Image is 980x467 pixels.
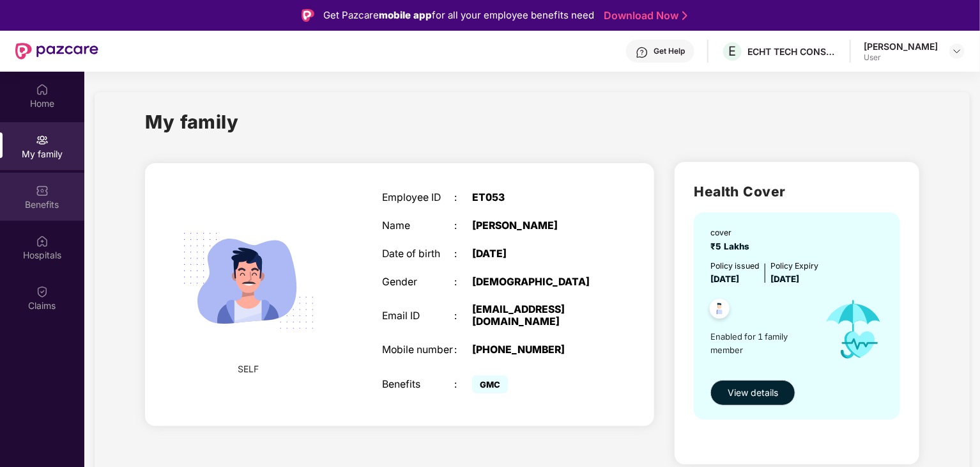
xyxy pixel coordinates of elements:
[145,107,239,136] h1: My family
[454,310,472,322] div: :
[710,226,754,239] div: cover
[710,241,754,251] span: ₹5 Lakhs
[382,248,454,260] div: Date of birth
[36,83,49,96] img: svg+xml;base64,PHN2ZyBpZD0iSG9tZSIgeG1sbnM9Imh0dHA6Ly93d3cudzMub3JnLzIwMDAvc3ZnIiB3aWR0aD0iMjAiIG...
[382,220,454,232] div: Name
[323,8,594,23] div: Get Pazcare for all your employee benefits need
[382,192,454,204] div: Employee ID
[654,46,685,56] div: Get Help
[36,184,49,197] img: svg+xml;base64,PHN2ZyBpZD0iQmVuZWZpdHMiIHhtbG5zPSJodHRwOi8vd3d3LnczLm9yZy8yMDAwL3N2ZyIgd2lkdGg9Ij...
[472,220,599,232] div: [PERSON_NAME]
[454,220,472,232] div: :
[454,248,472,260] div: :
[472,248,599,260] div: [DATE]
[472,376,508,393] span: GMC
[710,274,739,284] span: [DATE]
[864,40,938,52] div: [PERSON_NAME]
[704,295,735,326] img: svg+xml;base64,PHN2ZyB4bWxucz0iaHR0cDovL3d3dy53My5vcmcvMjAwMC9zdmciIHdpZHRoPSI0OC45NDMiIGhlaWdodD...
[952,46,962,56] img: svg+xml;base64,PHN2ZyBpZD0iRHJvcGRvd24tMzJ4MzIiIHhtbG5zPSJodHRwOi8vd3d3LnczLm9yZy8yMDAwL3N2ZyIgd2...
[36,134,49,146] img: svg+xml;base64,PHN2ZyB3aWR0aD0iMjAiIGhlaWdodD0iMjAiIHZpZXdCb3g9IjAgMCAyMCAyMCIgZmlsbD0ibm9uZSIgeG...
[379,9,432,21] strong: mobile app
[813,286,894,373] img: icon
[302,9,314,22] img: Logo
[682,9,687,22] img: Stroke
[472,304,599,328] div: [EMAIL_ADDRESS][DOMAIN_NAME]
[710,380,795,406] button: View details
[710,330,813,356] span: Enabled for 1 family member
[382,310,454,322] div: Email ID
[454,344,472,356] div: :
[454,276,472,289] div: :
[770,274,799,284] span: [DATE]
[728,386,778,400] span: View details
[167,200,330,362] img: svg+xml;base64,PHN2ZyB4bWxucz0iaHR0cDovL3d3dy53My5vcmcvMjAwMC9zdmciIHdpZHRoPSIyMjQiIGhlaWdodD0iMT...
[472,344,599,356] div: [PHONE_NUMBER]
[454,192,472,204] div: :
[472,276,599,289] div: [DEMOGRAPHIC_DATA]
[36,235,49,248] img: svg+xml;base64,PHN2ZyBpZD0iSG9zcGl0YWxzIiB4bWxucz0iaHR0cDovL3d3dy53My5vcmcvMjAwMC9zdmciIHdpZHRoPS...
[238,362,259,376] span: SELF
[382,344,454,356] div: Mobile number
[382,379,454,391] div: Benefits
[747,45,837,58] div: ECHT TECH CONSULTANCY SERVICES PRIVATE LIMITED
[729,44,737,59] span: E
[454,379,472,391] div: :
[15,43,98,59] img: New Pazcare Logo
[864,52,938,63] div: User
[636,46,648,59] img: svg+xml;base64,PHN2ZyBpZD0iSGVscC0zMngzMiIgeG1sbnM9Imh0dHA6Ly93d3cudzMub3JnLzIwMDAvc3ZnIiB3aWR0aD...
[36,285,49,298] img: svg+xml;base64,PHN2ZyBpZD0iQ2xhaW0iIHhtbG5zPSJodHRwOi8vd3d3LnczLm9yZy8yMDAwL3N2ZyIgd2lkdGg9IjIwIi...
[770,260,818,272] div: Policy Expiry
[382,276,454,289] div: Gender
[472,192,599,204] div: ET053
[710,260,760,272] div: Policy issued
[604,9,684,22] a: Download Now
[694,181,900,202] h2: Health Cover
